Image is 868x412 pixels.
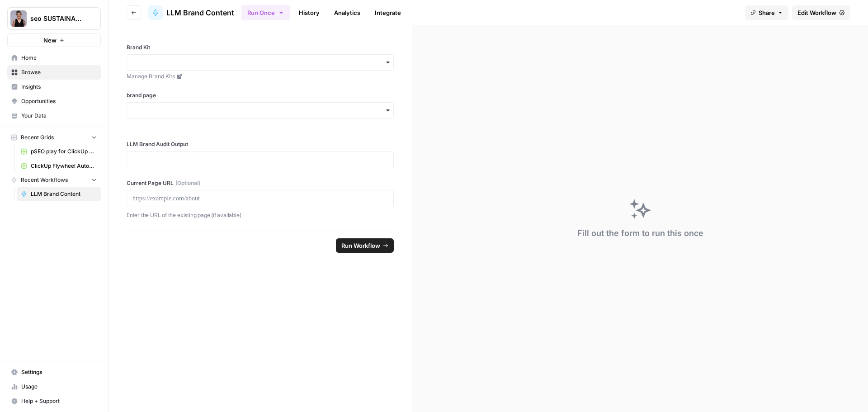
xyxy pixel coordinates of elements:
[21,176,68,184] span: Recent Workflows
[7,365,101,379] a: Settings
[31,190,97,198] span: LLM Brand Content
[31,162,97,170] span: ClickUp Flywheel Automation Grid for Reddit
[7,109,101,123] a: Your Data
[21,54,97,62] span: Home
[127,72,394,81] a: Manage Brand Kits
[7,394,101,408] button: Help + Support
[7,173,101,187] button: Recent Workflows
[30,14,85,23] span: seo SUSTAINABLE
[21,397,97,405] span: Help + Support
[127,43,394,52] label: Brand Kit
[21,97,97,105] span: Opportunities
[7,131,101,144] button: Recent Grids
[17,159,101,173] a: ClickUp Flywheel Automation Grid for Reddit
[21,383,97,391] span: Usage
[21,133,54,142] span: Recent Grids
[21,68,97,76] span: Browse
[31,147,97,156] span: pSEO play for ClickUp Grid
[7,33,101,47] button: New
[7,94,101,109] a: Opportunities
[127,140,394,148] label: LLM Brand Audit Output
[43,36,57,45] span: New
[127,179,394,187] label: Current Page URL
[21,112,97,120] span: Your Data
[17,187,101,201] a: LLM Brand Content
[21,83,97,91] span: Insights
[341,241,380,250] span: Run Workflow
[7,80,101,94] a: Insights
[7,65,101,80] a: Browse
[127,91,394,99] label: brand page
[127,211,394,220] p: Enter the URL of the existing page (if available)
[175,179,200,187] span: (Optional)
[7,51,101,65] a: Home
[17,144,101,159] a: pSEO play for ClickUp Grid
[336,238,394,253] button: Run Workflow
[10,10,27,27] img: seo SUSTAINABLE Logo
[7,379,101,394] a: Usage
[7,7,101,30] button: Workspace: seo SUSTAINABLE
[21,368,97,376] span: Settings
